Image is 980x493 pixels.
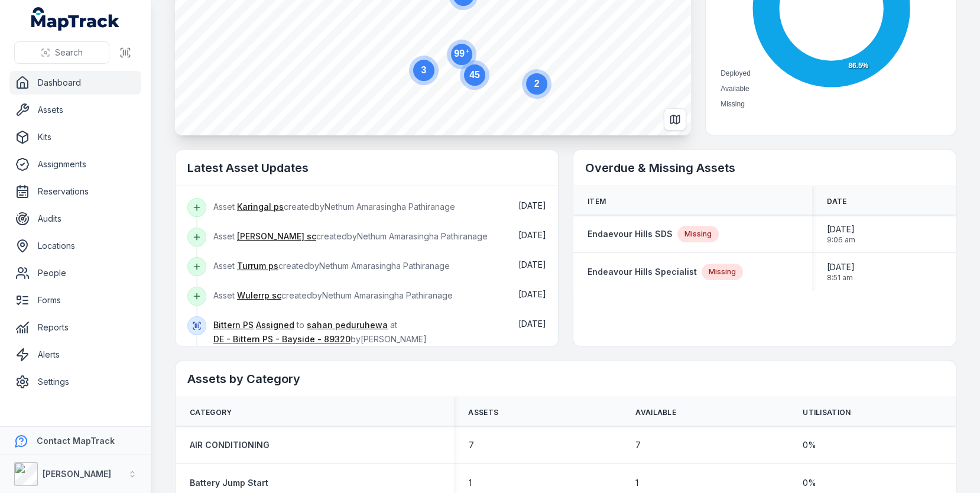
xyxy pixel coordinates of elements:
[721,85,749,93] span: Available
[588,266,697,278] a: Endeavour Hills Specialist
[721,69,751,77] span: Deployed
[9,153,141,176] a: Assignments
[213,320,427,344] span: to at by [PERSON_NAME]
[14,41,109,64] button: Search
[9,98,141,122] a: Assets
[469,70,480,80] text: 45
[826,235,855,245] span: 9:06 am
[9,316,141,339] a: Reports
[534,79,540,89] text: 2
[9,343,141,366] a: Alerts
[213,319,254,331] a: Bittern PS
[237,231,316,242] a: [PERSON_NAME] sc
[9,71,141,95] a: Dashboard
[37,436,115,446] strong: Contact MapTrack
[826,223,855,235] span: [DATE]
[518,230,546,240] time: 10/09/2025, 10:04:26 am
[190,439,270,451] a: AIR CONDITIONING
[468,477,471,489] span: 1
[588,228,673,240] a: Endaevour Hills SDS
[702,264,743,280] div: Missing
[468,408,498,417] span: Assets
[213,290,453,300] span: Asset created by Nethum Amarasingha Pathiranage
[518,260,546,270] span: [DATE]
[9,180,141,203] a: Reservations
[213,261,450,271] span: Asset created by Nethum Amarasingha Pathiranage
[213,202,455,212] span: Asset created by Nethum Amarasingha Pathiranage
[518,230,546,240] span: [DATE]
[588,197,606,206] span: Item
[9,261,141,285] a: People
[307,319,388,331] a: sahan peduruhewa
[468,439,473,451] span: 7
[518,200,546,210] time: 10/09/2025, 11:22:11 am
[43,469,111,479] strong: [PERSON_NAME]
[826,273,854,283] span: 8:51 am
[237,201,284,213] a: Karingal ps
[213,231,488,241] span: Asset created by Nethum Amarasingha Pathiranage
[518,289,546,299] span: [DATE]
[9,370,141,394] a: Settings
[518,319,546,329] span: [DATE]
[635,477,638,489] span: 1
[421,65,427,75] text: 3
[518,260,546,270] time: 05/09/2025, 3:23:19 pm
[826,223,855,245] time: 01/08/2025, 9:06:46 am
[826,261,854,273] span: [DATE]
[826,197,846,206] span: Date
[664,108,686,131] button: Switch to Map View
[187,371,944,387] h2: Assets by Category
[9,125,141,149] a: Kits
[31,7,120,31] a: MapTrack
[55,47,83,59] span: Search
[677,226,719,242] div: Missing
[190,408,232,417] span: Category
[9,207,141,231] a: Audits
[237,290,281,301] a: Wulerrp sc
[803,477,816,489] span: 0 %
[518,319,546,329] time: 04/09/2025, 3:15:54 pm
[585,160,944,176] h2: Overdue & Missing Assets
[826,261,854,283] time: 01/08/2025, 8:51:18 am
[237,260,278,272] a: Turrum ps
[9,288,141,312] a: Forms
[466,48,469,54] tspan: +
[721,100,745,108] span: Missing
[9,234,141,258] a: Locations
[635,439,641,451] span: 7
[213,333,351,345] a: DE - Bittern PS - Bayside - 89320
[518,289,546,299] time: 05/09/2025, 1:52:26 pm
[256,319,294,331] a: Assigned
[803,439,816,451] span: 0 %
[187,160,546,176] h2: Latest Asset Updates
[518,200,546,210] span: [DATE]
[190,477,268,489] a: Battery Jump Start
[454,48,469,59] text: 99
[635,408,676,417] span: Available
[803,408,851,417] span: Utilisation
